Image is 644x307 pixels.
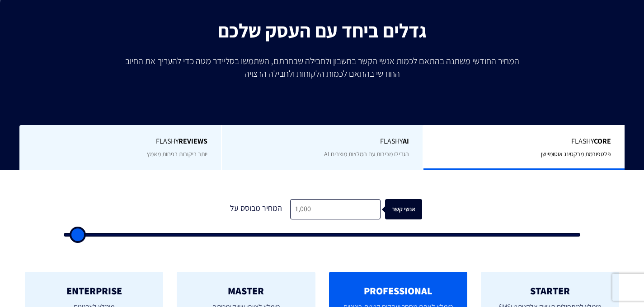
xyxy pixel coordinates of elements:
span: הגדילו מכירות עם המלצות מוצרים AI [324,150,409,158]
div: המחיר מבוסס על [222,199,290,219]
b: REVIEWS [179,136,207,146]
b: AI [403,136,409,146]
b: Core [594,136,611,146]
h2: גדלים ביחד עם העסק שלכם [7,20,637,41]
span: Flashy [437,136,611,147]
span: Flashy [235,136,409,147]
h2: ENTERPRISE [38,285,150,296]
h2: PROFESSIONAL [343,285,454,296]
p: המחיר החודשי משתנה בהתאם לכמות אנשי הקשר בחשבון ולחבילה שבחרתם, השתמשו בסליידר מטה כדי להעריך את ... [119,55,526,80]
div: אנשי קשר [393,199,430,219]
span: פלטפורמת מרקטינג אוטומיישן [541,150,611,158]
span: Flashy [33,136,207,147]
h2: STARTER [494,285,606,296]
span: יותר ביקורות בפחות מאמץ [147,150,207,158]
h2: MASTER [190,285,301,296]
